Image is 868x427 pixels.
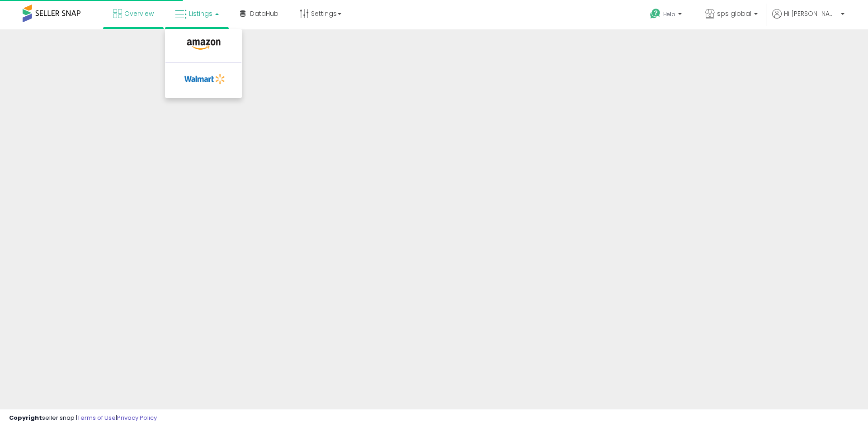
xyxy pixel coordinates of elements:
span: Help [663,10,675,18]
i: Get Help [650,8,661,19]
span: Listings [189,9,212,18]
a: Help [643,1,691,29]
span: sps global [717,9,751,18]
span: Overview [124,9,154,18]
span: Hi [PERSON_NAME] [784,9,838,18]
span: DataHub [250,9,278,18]
a: Hi [PERSON_NAME] [772,9,844,29]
